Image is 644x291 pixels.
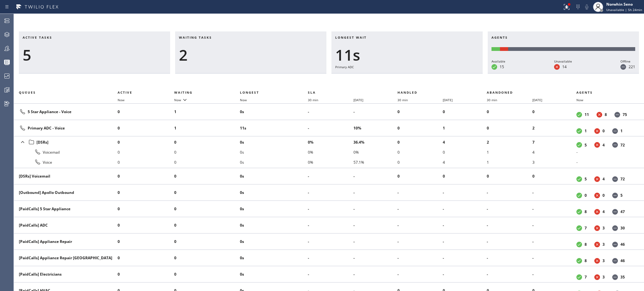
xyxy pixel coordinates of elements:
[532,269,576,279] li: -
[576,128,582,134] dt: Available
[174,269,240,279] li: 0
[353,188,397,198] li: -
[623,112,627,117] dd: 75
[620,258,625,263] dd: 46
[612,258,618,264] dt: Offline
[308,253,353,263] li: -
[174,98,181,102] span: Now
[532,220,576,230] li: -
[491,47,500,51] div: Available: 15
[576,176,582,182] dt: Available
[620,142,625,148] dd: 72
[620,64,626,70] dt: Offline
[308,237,353,247] li: -
[240,269,308,279] li: 0s
[576,142,582,148] dt: Available
[174,253,240,263] li: 0
[443,220,487,230] li: -
[240,253,308,263] li: 0s
[308,188,353,198] li: -
[397,98,408,102] span: 30 min
[240,204,308,214] li: 0s
[612,128,618,134] dt: Offline
[397,188,443,198] li: -
[576,193,582,198] dt: Available
[576,147,636,157] li: -
[174,237,240,247] li: 0
[487,157,532,167] li: 1
[606,2,642,7] div: Norwhin Seno
[532,147,576,157] li: 4
[443,107,487,117] li: 0
[605,112,607,117] dd: 8
[19,138,113,146] div: [DSRs]
[620,209,625,214] dd: 47
[353,171,397,181] li: -
[487,220,532,230] li: -
[576,274,582,280] dt: Available
[118,98,125,102] span: Now
[443,171,487,181] li: 0
[614,112,620,118] dt: Offline
[487,123,532,133] li: 0
[594,225,600,231] dt: Unavailable
[118,123,174,133] li: 0
[487,107,532,117] li: 0
[532,107,576,117] li: 0
[240,123,308,133] li: 11s
[585,176,587,182] dd: 5
[532,253,576,263] li: -
[308,107,353,117] li: -
[594,242,600,247] dt: Unavailable
[594,258,600,264] dt: Unavailable
[353,157,397,167] li: 57.1%
[606,8,642,12] span: Unavailable | 5h 24min
[118,188,174,198] li: 0
[594,274,600,280] dt: Unavailable
[353,220,397,230] li: -
[240,237,308,247] li: 0s
[585,209,587,214] dd: 8
[240,188,308,198] li: 0s
[594,209,600,215] dt: Unavailable
[508,47,635,51] div: Offline: 221
[308,98,318,102] span: 30 min
[487,253,532,263] li: -
[397,90,417,95] span: Handled
[240,157,308,167] li: 0s
[602,258,605,263] dd: 3
[602,209,605,214] dd: 4
[487,147,532,157] li: 1
[179,46,323,64] div: 2
[487,98,497,102] span: 30 min
[582,3,591,11] button: Mute
[576,258,582,264] dt: Available
[620,193,623,198] dd: 5
[612,225,618,231] dt: Offline
[118,269,174,279] li: 0
[174,137,240,147] li: 0
[118,90,132,95] span: Active
[620,274,625,280] dd: 35
[335,46,479,64] div: 11s
[585,128,587,134] dd: 1
[118,237,174,247] li: 0
[179,35,212,40] span: Waiting tasks
[594,142,600,148] dt: Unavailable
[602,128,605,134] dd: 0
[554,58,572,64] div: Unavailable
[174,188,240,198] li: 0
[335,35,367,40] span: Longest wait
[612,274,618,280] dt: Offline
[174,204,240,214] li: 0
[585,242,587,247] dd: 8
[308,157,353,167] li: 0%
[532,171,576,181] li: 0
[353,137,397,147] li: 36.4%
[602,242,605,247] dd: 3
[487,188,532,198] li: -
[19,124,113,132] div: Primary ADC - Voice
[576,242,582,247] dt: Available
[491,58,505,64] div: Available
[532,188,576,198] li: -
